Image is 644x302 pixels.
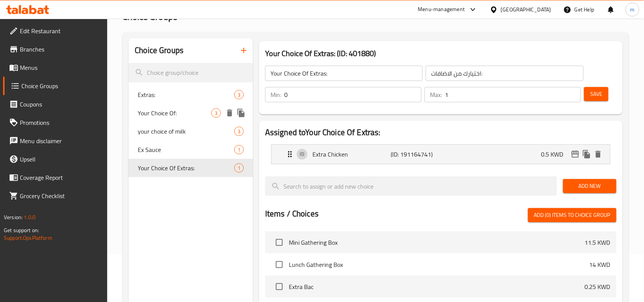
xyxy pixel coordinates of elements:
span: 3 [212,110,221,117]
h2: Assigned to Your Choice Of Extras: [265,127,617,138]
div: Your Choice Of Extras:1 [129,159,253,177]
button: delete [592,149,604,160]
div: your choice of milk3 [129,122,253,141]
input: search [265,176,557,196]
p: Extra Chicken [312,150,391,159]
span: Lunch Gathering Box [289,260,589,269]
div: Ex Sauce1 [129,141,253,159]
span: Save [590,89,602,99]
button: Save [584,87,609,101]
span: Menus [20,63,101,72]
p: Max: [430,90,442,99]
div: Choices [234,127,244,136]
span: Get support on: [4,225,39,235]
button: edit [570,149,581,160]
button: duplicate [235,107,247,119]
span: Select choice [271,257,287,273]
h3: Your Choice Of Extras: (ID: 401880) [265,47,617,60]
span: Add New [569,181,610,191]
p: 0.25 KWD [585,282,610,291]
div: Choices [234,145,244,154]
span: 1 [235,146,243,153]
span: Grocery Checklist [20,191,101,200]
span: m [630,5,635,14]
span: Extras: [138,90,234,99]
a: Coupons [3,95,108,113]
a: Edit Restaurant [3,22,108,40]
a: Menu disclaimer [3,132,108,150]
span: Coverage Report [20,173,101,182]
span: 1.0.0 [24,212,35,222]
h2: Choice Groups [135,45,184,56]
span: Version: [4,212,23,222]
a: Choice Groups [3,77,108,95]
a: Menus [3,58,108,77]
span: Menu disclaimer [20,136,101,145]
a: Promotions [3,113,108,132]
a: Branches [3,40,108,58]
a: Coverage Report [3,168,108,187]
input: search [129,63,253,82]
button: duplicate [581,149,592,160]
p: Min: [270,90,281,99]
span: Edit Restaurant [20,26,101,36]
span: your choice of milk [138,127,234,136]
p: 0.5 KWD [541,150,570,159]
a: Support.OpsPlatform [4,233,52,243]
div: Your Choice Of:3deleteduplicate [129,104,253,122]
button: Add (0) items to choice group [528,208,617,222]
div: Extras:3 [129,86,253,104]
span: Select choice [271,234,287,250]
h2: Items / Choices [265,208,319,220]
span: Upsell [20,155,101,164]
div: Choices [211,108,221,118]
p: (ID: 191164741) [391,150,443,159]
a: Upsell [3,150,108,168]
span: Branches [20,45,101,54]
span: Your Choice Of: [138,108,211,118]
span: Promotions [20,118,101,127]
li: Expand [265,141,617,167]
p: 14 KWD [589,260,610,269]
span: Ex Sauce [138,145,234,154]
button: delete [224,107,235,119]
span: 1 [235,165,243,172]
span: Coupons [20,100,101,109]
p: 11.5 KWD [585,238,610,247]
div: Menu-management [418,5,465,14]
span: 3 [235,128,243,135]
span: Your Choice Of Extras: [138,163,234,173]
a: Grocery Checklist [3,187,108,205]
span: Select choice [271,279,287,295]
div: Expand [272,145,610,164]
span: 3 [235,91,243,99]
span: Choice Groups [21,81,101,90]
span: Mini Gathering Box [289,238,585,247]
button: Add New [563,179,617,193]
div: [GEOGRAPHIC_DATA] [501,5,551,14]
span: Add (0) items to choice group [534,210,610,220]
span: Extra Bac [289,282,585,291]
